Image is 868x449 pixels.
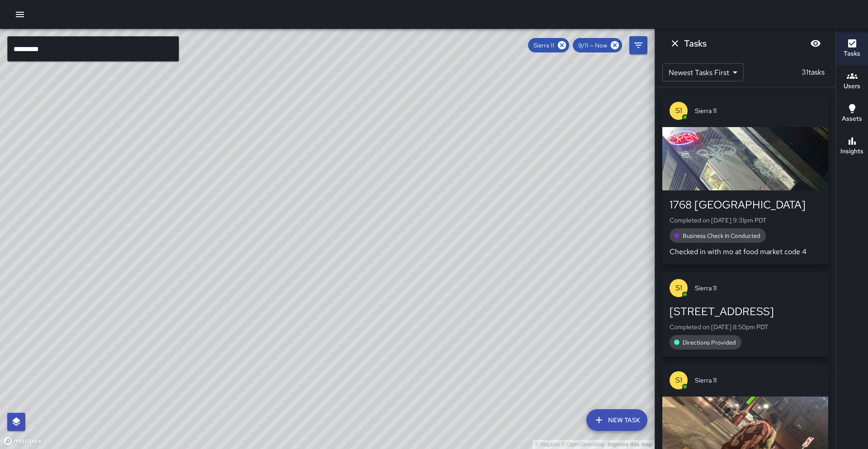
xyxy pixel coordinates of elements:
button: Filters [629,36,647,54]
p: Completed on [DATE] 9:31pm PDT [670,216,821,225]
span: 9/11 — Now [573,42,613,49]
button: Dismiss [666,34,684,52]
button: Assets [836,98,868,130]
button: S1Sierra 111768 [GEOGRAPHIC_DATA]Completed on [DATE] 9:31pm PDTBusiness Check In ConductedChecked... [662,95,828,265]
span: Sierra 11 [695,106,821,115]
button: New Task [586,409,647,431]
button: Tasks [836,33,868,65]
div: Sierra 11 [528,38,569,52]
h6: Insights [840,147,863,156]
button: Blur [807,34,825,52]
h6: Tasks [844,49,860,59]
p: S1 [675,375,682,386]
h6: Tasks [684,36,707,51]
span: Directions Provided [677,339,741,346]
span: Business Check In Conducted [677,232,766,240]
button: S1Sierra 11[STREET_ADDRESS]Completed on [DATE] 8:50pm PDTDirections Provided [662,272,828,357]
span: Sierra 11 [695,284,821,293]
span: Sierra 11 [528,42,560,49]
div: 1768 [GEOGRAPHIC_DATA] [670,198,821,212]
p: S1 [675,283,682,293]
div: 9/11 — Now [573,38,622,52]
button: Users [836,65,868,98]
p: 31 tasks [798,67,828,78]
div: Newest Tasks First [662,63,744,81]
h6: Assets [842,114,862,124]
p: Completed on [DATE] 8:50pm PDT [670,322,821,331]
h6: Users [844,81,860,91]
p: Checked in with mo at food market code 4 [670,246,821,257]
p: S1 [675,105,682,116]
span: Sierra 11 [695,376,821,385]
button: Insights [836,130,868,163]
div: [STREET_ADDRESS] [670,304,821,319]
